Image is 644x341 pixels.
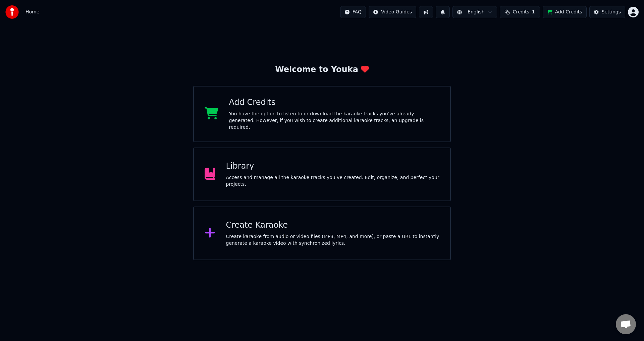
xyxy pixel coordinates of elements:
[513,9,529,15] span: Credits
[229,111,440,131] div: You have the option to listen to or download the karaoke tracks you've already generated. However...
[226,220,440,231] div: Create Karaoke
[275,64,369,75] div: Welcome to Youka
[616,314,636,334] div: Open chat
[226,174,440,188] div: Access and manage all the karaoke tracks you’ve created. Edit, organize, and perfect your projects.
[340,6,366,18] button: FAQ
[602,9,621,15] div: Settings
[369,6,416,18] button: Video Guides
[500,6,540,18] button: Credits1
[543,6,587,18] button: Add Credits
[25,9,39,15] span: Home
[226,161,440,172] div: Library
[229,97,440,108] div: Add Credits
[25,9,39,15] nav: breadcrumb
[589,6,625,18] button: Settings
[5,5,19,19] img: youka
[532,9,535,15] span: 1
[226,233,440,247] div: Create karaoke from audio or video files (MP3, MP4, and more), or paste a URL to instantly genera...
